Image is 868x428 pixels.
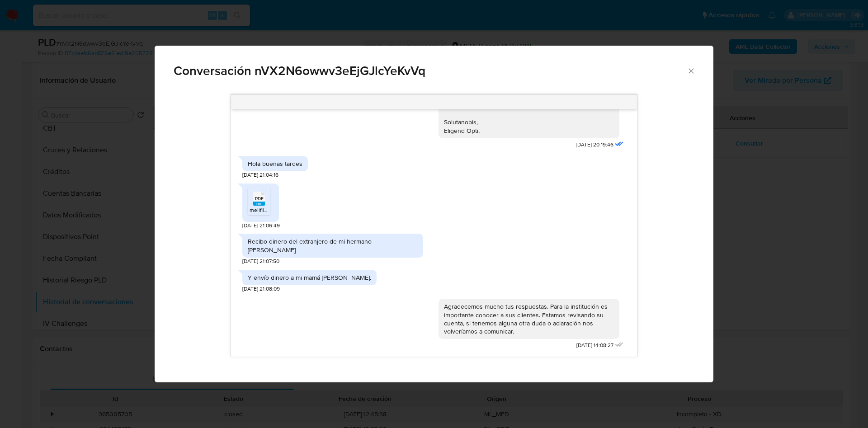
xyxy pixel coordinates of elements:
[255,196,264,202] span: PDF
[576,342,613,349] span: [DATE] 14:08:27
[248,160,302,168] div: Hola buenas tardes
[242,258,279,265] span: [DATE] 21:07:50
[155,46,713,383] div: Comunicación
[444,302,614,335] div: Agradecemos mucho tus respuestas. Para la institución es importante conocer a sus clientes. Estam...
[576,141,613,149] span: [DATE] 20:19:46
[250,206,331,214] span: melifile4417502270021841388.pdf
[248,237,418,254] div: Recibo dinero del extranjero de mi hermano [PERSON_NAME]
[248,273,371,282] div: Y envío dinero a mi mamá [PERSON_NAME].
[174,65,687,77] span: Conversación nVX2N6owwv3eEjGJlcYeKvVq
[242,285,280,293] span: [DATE] 21:08:09
[687,66,695,75] button: Cerrar
[242,171,278,179] span: [DATE] 21:04:16
[242,222,280,230] span: [DATE] 21:06:49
